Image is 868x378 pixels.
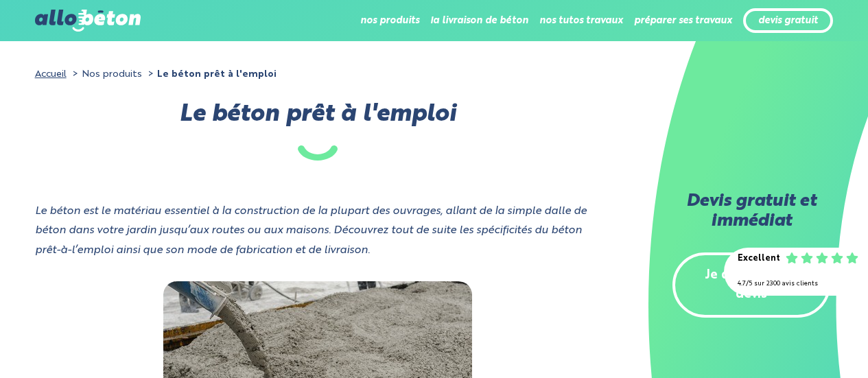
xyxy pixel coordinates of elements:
[430,4,528,37] li: la livraison de béton
[634,4,732,37] li: préparer ses travaux
[738,274,854,294] div: 4.7/5 sur 2300 avis clients
[69,64,142,84] li: Nos produits
[672,192,830,232] h2: Devis gratuit et immédiat
[35,69,67,79] a: Accueil
[35,206,587,257] i: Le béton est le matériau essentiel à la construction de la plupart des ouvrages, allant de la sim...
[738,249,780,269] div: Excellent
[672,252,830,318] a: Je demande un devis
[539,4,623,37] li: nos tutos travaux
[360,4,419,37] li: nos produits
[758,15,818,27] a: devis gratuit
[145,64,277,84] li: Le béton prêt à l'emploi
[35,105,600,161] h1: Le béton prêt à l'emploi
[35,10,141,32] img: allobéton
